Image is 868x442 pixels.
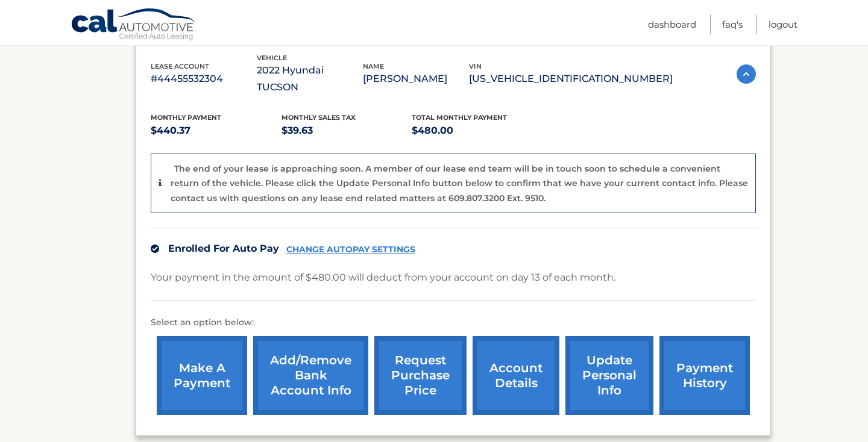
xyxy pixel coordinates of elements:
span: Monthly sales Tax [281,113,356,122]
span: Enrolled For Auto Pay [168,243,279,254]
a: payment history [659,336,750,415]
p: The end of your lease is approaching soon. A member of our lease end team will be in touch soon t... [171,163,748,204]
img: check.svg [151,244,159,253]
span: Monthly Payment [151,113,221,122]
p: $39.63 [281,122,412,139]
p: $480.00 [412,122,542,139]
a: update personal info [565,336,653,415]
p: #44455532304 [151,70,257,87]
a: Dashboard [648,14,696,34]
a: FAQ's [722,14,743,34]
span: name [363,62,384,70]
a: Cal Automotive [71,8,197,43]
span: vehicle [257,54,287,62]
span: lease account [151,62,209,70]
p: 2022 Hyundai TUCSON [257,62,363,96]
p: $440.37 [151,122,281,139]
p: [PERSON_NAME] [363,70,469,87]
a: account details [473,336,559,415]
a: Add/Remove bank account info [253,336,368,415]
a: request purchase price [374,336,467,415]
span: vin [469,62,482,70]
p: Your payment in the amount of $480.00 will deduct from your account on day 13 of each month. [151,269,615,286]
a: CHANGE AUTOPAY SETTINGS [286,244,415,255]
a: Logout [769,14,797,34]
p: [US_VEHICLE_IDENTIFICATION_NUMBER] [469,70,673,87]
span: Total Monthly Payment [412,113,507,122]
img: accordion-active.svg [737,64,756,84]
p: Select an option below: [151,316,756,330]
a: make a payment [157,336,247,415]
